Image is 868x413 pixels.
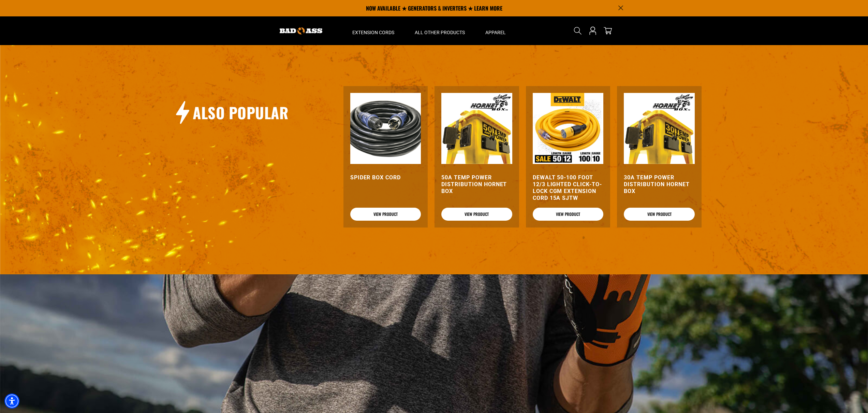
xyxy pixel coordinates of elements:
a: View Product [350,208,421,221]
img: 50A Temp Power Distribution Hornet Box [441,93,512,164]
summary: All Other Products [404,16,475,45]
div: Accessibility Menu [4,394,19,409]
summary: Apparel [475,16,516,45]
a: DEWALT 50-100 foot 12/3 Lighted Click-to-Lock CGM Extension Cord 15A SJTW [533,174,604,202]
a: View Product [441,208,512,221]
h2: Also Popular [193,103,288,122]
a: Spider Box Cord [350,174,421,181]
a: 30A Temp Power Distribution Hornet Box [624,174,695,195]
span: Apparel [485,29,506,36]
a: View Product [624,208,695,221]
a: Open this option [587,16,598,45]
img: Bad Ass Extension Cords [280,27,322,35]
span: All Other Products [415,29,465,36]
a: View Product [533,208,604,221]
summary: Extension Cords [342,16,404,45]
a: cart [602,27,613,35]
a: 50A Temp Power Distribution Hornet Box [441,174,512,195]
img: DEWALT 50-100 foot 12/3 Lighted Click-to-Lock CGM Extension Cord 15A SJTW [533,93,604,164]
img: black [350,93,421,164]
span: Extension Cords [352,29,394,36]
summary: Search [572,25,583,36]
img: 30A Temp Power Distribution Hornet Box [624,93,695,164]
